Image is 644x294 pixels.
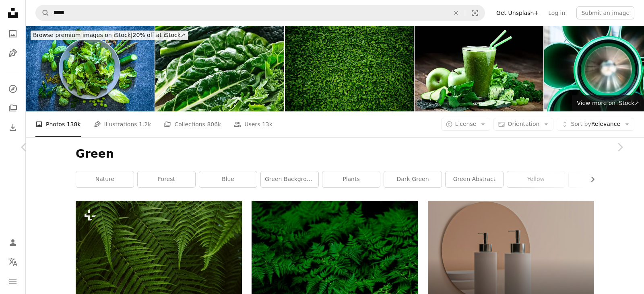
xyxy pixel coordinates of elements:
form: Find visuals sitewide [35,5,485,21]
a: plant [569,171,626,187]
button: Orientation [493,118,553,131]
a: View more on iStock↗ [572,95,644,111]
a: Photos [5,26,21,42]
span: 20% off at iStock ↗ [33,32,186,38]
img: Background comprised of small green leaves [285,26,414,111]
a: a close up of a green plant with lots of leaves [76,256,242,263]
span: 1.2k [139,120,151,129]
a: Log in / Sign up [5,234,21,251]
span: 13k [262,120,272,129]
img: Green vegetable juice on rustic wood table [415,26,543,111]
a: Collections 806k [164,111,221,137]
button: Menu [5,273,21,289]
a: Illustrations [5,45,21,61]
button: Visual search [465,5,485,21]
span: Sort by [571,121,591,127]
button: Search Unsplash [36,5,50,21]
img: Dark green leafy vegetables [155,26,284,111]
button: Language [5,254,21,270]
a: plants [322,171,380,187]
a: yellow [507,171,565,187]
span: Relevance [571,120,620,128]
a: green background [261,171,318,187]
a: Log in [543,6,570,19]
a: dark green [384,171,442,187]
button: License [441,118,491,131]
span: 806k [207,120,221,129]
img: Healthy fresh green salad. Overhead view. [26,26,155,111]
h1: Green [76,147,594,161]
a: Users 13k [234,111,272,137]
button: Sort byRelevance [557,118,634,131]
button: Clear [447,5,465,21]
a: Get Unsplash+ [491,6,543,19]
a: Illustrations 1.2k [94,111,151,137]
a: blue [199,171,257,187]
a: nature [76,171,134,187]
a: forest [138,171,195,187]
a: Browse premium images on iStock|20% off at iStock↗ [26,26,193,45]
button: Submit an image [576,6,634,19]
span: Browse premium images on iStock | [33,32,132,38]
span: License [455,121,477,127]
a: green abstract [446,171,503,187]
span: View more on iStock ↗ [577,100,639,106]
a: Next [596,109,644,186]
a: Explore [5,81,21,97]
button: scroll list to the right [585,171,594,187]
a: Collections [5,100,21,116]
span: Orientation [508,121,539,127]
